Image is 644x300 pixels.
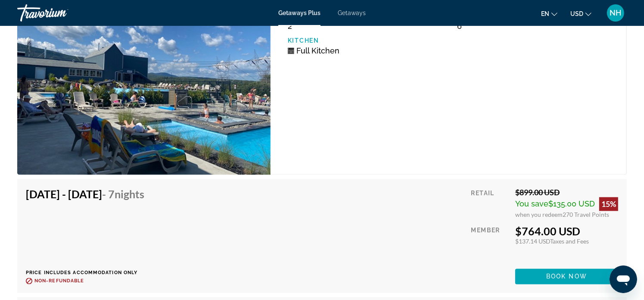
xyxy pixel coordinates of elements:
span: 270 Travel Points [563,211,609,218]
span: Book now [546,273,587,280]
span: when you redeem [515,211,563,218]
span: Nights [115,187,144,200]
p: Kitchen [288,37,448,44]
span: en [541,10,549,17]
h4: [DATE] - [DATE] [26,187,144,200]
button: Change language [541,7,557,20]
div: 15% [599,197,618,211]
div: $764.00 USD [515,225,618,237]
a: Getaways Plus [278,9,320,16]
button: Change currency [570,7,591,20]
button: Book now [515,269,618,284]
span: Non-refundable [34,278,84,284]
a: Travorium [17,2,103,24]
span: You save [515,199,548,208]
div: $137.14 USD [515,237,618,245]
span: 6 [457,22,462,31]
span: USD [570,10,583,17]
span: Full Kitchen [296,46,339,55]
p: Price includes accommodation only [26,270,151,275]
span: Taxes and Fees [550,237,589,245]
button: User Menu [604,4,627,22]
span: - 7 [102,187,144,200]
div: Member [471,225,509,262]
span: 2 [288,22,292,31]
a: Getaways [338,9,366,16]
span: $135.00 USD [548,199,595,208]
span: NH [610,9,622,17]
div: $899.00 USD [515,187,618,197]
iframe: Кнопка запуска окна обмена сообщениями [610,266,637,293]
div: Retail [471,187,509,218]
